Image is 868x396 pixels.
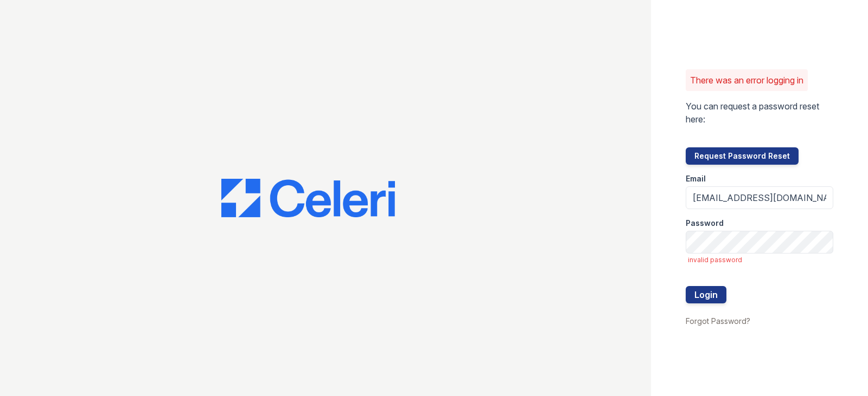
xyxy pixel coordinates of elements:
label: Password [686,218,724,229]
button: Request Password Reset [686,147,799,165]
a: Forgot Password? [686,316,750,326]
p: There was an error logging in [690,74,803,87]
button: Login [686,286,726,303]
label: Email [686,173,706,184]
img: CE_Logo_Blue-a8612792a0a2168367f1c8372b55b34899dd931a85d93a1a3d3e32e68fde9ad4.png [221,179,395,218]
span: invalid password [688,256,833,264]
p: You can request a password reset here: [686,100,833,126]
